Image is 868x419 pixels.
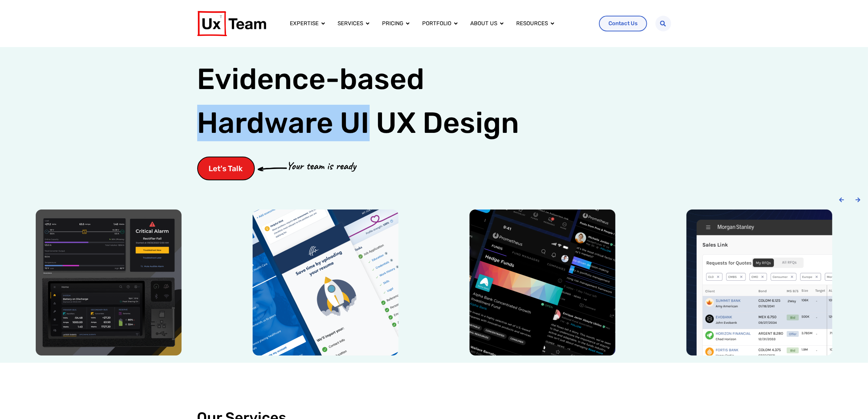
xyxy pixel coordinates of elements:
div: Carousel [7,209,861,355]
span: Subscribe to UX Team newsletter. [9,101,284,108]
div: Search [655,16,671,31]
a: Expertise [290,19,319,28]
a: About us [470,19,497,28]
div: 2 / 6 [224,209,427,355]
img: Power conversion company hardware UI device ux design [36,209,182,355]
img: UX Team Logo [197,11,266,36]
a: Contact Us [599,16,647,31]
a: Pricing [382,19,403,28]
div: Next slide [855,197,861,203]
div: Menu Toggle [284,16,593,31]
span: Last Name [143,0,169,7]
img: arrow-cta [258,166,287,171]
div: Previous slide [839,197,844,203]
a: Let's Talk [197,157,255,180]
a: Portfolio [422,19,451,28]
a: Services [338,19,363,28]
span: UX Design [376,105,519,141]
span: Contact Us [608,21,638,26]
img: Morgan Stanley trading floor application design [686,209,832,355]
span: Hardware UI [197,105,370,141]
div: 3 / 6 [441,209,644,355]
img: Prometheus alts social media mobile app design [470,209,615,355]
iframe: Chat Widget [832,384,868,419]
nav: Menu [284,16,593,31]
div: 1 / 6 [7,209,210,355]
a: Resources [516,19,548,28]
h1: Evidence-based [197,57,519,145]
span: Let's Talk [209,165,243,172]
img: SHC medical job application mobile app [253,209,398,355]
p: Your team is ready [287,158,356,174]
input: Subscribe to UX Team newsletter. [2,103,7,107]
div: 4 / 6 [658,209,861,355]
